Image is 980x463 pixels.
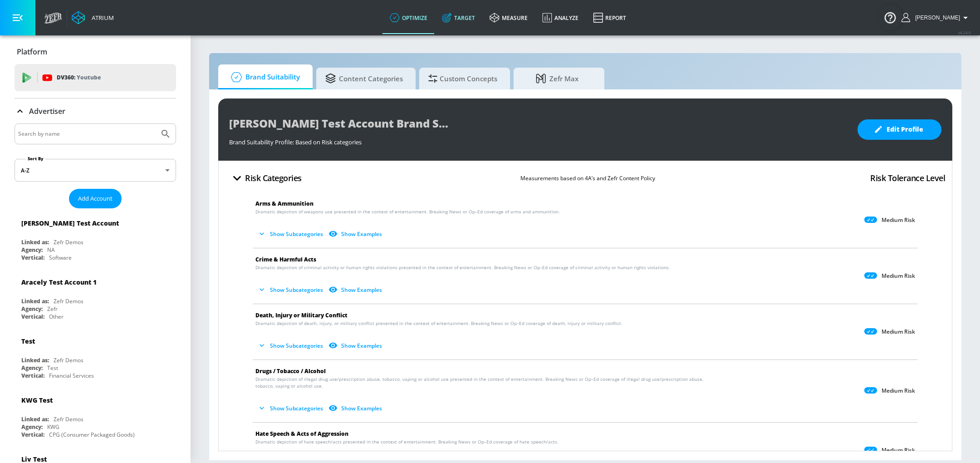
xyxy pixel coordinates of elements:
[21,246,43,254] div: Agency:
[72,11,114,25] a: Atrium
[15,330,176,382] div: TestLinked as:Zefr DemosAgency:TestVertical:Financial Services
[911,15,960,21] span: login as: veronica.hernandez@zefr.com
[15,159,176,182] div: A-Z
[54,238,83,246] div: Zefr Demos
[255,256,316,263] span: Crime & Harmful Acts
[21,423,43,431] div: Agency:
[54,356,83,364] div: Zefr Demos
[21,297,49,305] div: Linked as:
[255,200,314,207] span: Arms & Ammunition
[47,423,59,431] div: KWG
[49,372,94,379] div: Financial Services
[327,401,386,416] button: Show Examples
[523,68,592,89] span: Zefr Max
[327,338,386,353] button: Show Examples
[21,305,43,313] div: Agency:
[21,254,44,261] div: Vertical:
[535,1,586,34] a: Analyze
[325,68,403,89] span: Content Categories
[49,313,64,320] div: Other
[15,64,176,91] div: DV360: Youtube
[29,106,65,116] p: Advertiser
[255,438,559,445] span: Dramatic depiction of hate speech/acts presented in the context of entertainment. Breaking News o...
[255,227,327,241] button: Show Subcategories
[21,415,49,423] div: Linked as:
[255,367,326,375] span: Drugs / Tobacco / Alcohol
[882,272,915,280] p: Medium Risk
[15,389,176,441] div: KWG TestLinked as:Zefr DemosAgency:KWGVertical:CPG (Consumer Packaged Goods)
[78,193,113,204] span: Add Account
[877,5,903,30] button: Open Resource Center
[21,372,44,379] div: Vertical:
[21,431,44,438] div: Vertical:
[227,66,300,88] span: Brand Suitability
[882,328,915,335] p: Medium Risk
[49,431,135,438] div: CPG (Consumer Packaged Goods)
[882,387,915,394] p: Medium Risk
[88,14,114,22] div: Atrium
[327,227,386,241] button: Show Examples
[255,401,327,416] button: Show Subcategories
[26,156,45,162] label: Sort By
[15,99,176,124] div: Advertiser
[18,128,156,140] input: Search by name
[245,172,302,184] h4: Risk Categories
[958,30,971,35] span: v 4.24.0
[255,430,348,438] span: Hate Speech & Acts of Aggression
[255,338,327,353] button: Show Subcategories
[47,364,58,372] div: Test
[482,1,535,34] a: measure
[327,282,386,297] button: Show Examples
[17,47,47,57] p: Platform
[77,73,101,82] p: Youtube
[15,39,176,64] div: Platform
[902,12,971,23] button: [PERSON_NAME]
[15,271,176,323] div: Aracely Test Account 1Linked as:Zefr DemosAgency:ZefrVertical:Other
[21,219,119,227] div: [PERSON_NAME] Test Account
[255,320,622,327] span: Dramatic depiction of death, injury, or military conflict presented in the context of entertainme...
[520,173,655,183] p: Measurements based on 4A’s and Zefr Content Policy
[54,415,83,423] div: Zefr Demos
[21,337,35,345] div: Test
[428,68,497,89] span: Custom Concepts
[882,447,915,454] p: Medium Risk
[435,1,482,34] a: Target
[229,133,848,146] div: Brand Suitability Profile: Based on Risk categories
[21,278,97,286] div: Aracely Test Account 1
[882,217,915,224] p: Medium Risk
[15,212,176,264] div: [PERSON_NAME] Test AccountLinked as:Zefr DemosAgency:NAVertical:Software
[49,254,72,261] div: Software
[255,208,560,215] span: Dramatic depiction of weapons use presented in the context of entertainment. Breaking News or Op–...
[382,1,435,34] a: optimize
[255,376,707,389] span: Dramatic depiction of illegal drug use/prescription abuse, tobacco, vaping or alcohol use present...
[21,356,49,364] div: Linked as:
[21,364,43,372] div: Agency:
[57,73,101,83] p: DV360:
[47,305,58,313] div: Zefr
[21,396,53,404] div: KWG Test
[857,119,941,140] button: Edit Profile
[225,167,305,189] button: Risk Categories
[21,313,44,320] div: Vertical:
[870,172,945,184] h4: Risk Tolerance Level
[255,264,670,271] span: Dramatic depiction of criminal activity or human rights violations presented in the context of en...
[54,297,83,305] div: Zefr Demos
[255,282,327,297] button: Show Subcategories
[21,238,49,246] div: Linked as:
[69,189,122,208] button: Add Account
[586,1,633,34] a: Report
[47,246,55,254] div: NA
[255,311,348,319] span: Death, Injury or Military Conflict
[876,124,923,135] span: Edit Profile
